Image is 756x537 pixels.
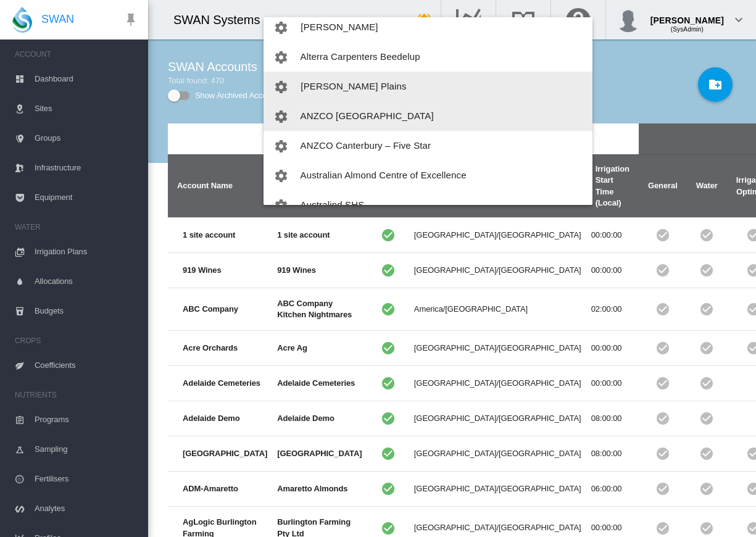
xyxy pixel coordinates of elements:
span: Australind SHS [301,199,365,210]
span: ANZCO Canterbury – Five Star [301,140,431,151]
md-icon: icon-cog [273,198,288,213]
md-icon: icon-cog [273,169,288,183]
button: You have 'Admin' permissions to Anna Plains [264,72,592,101]
md-icon: icon-cog [273,139,288,154]
span: [PERSON_NAME] Plains [301,81,406,91]
button: You have 'Admin' permissions to Allan Brothers [264,12,592,42]
button: You have 'Admin' permissions to Australind SHS [264,190,592,220]
md-icon: icon-cog [273,20,288,35]
button: You have 'Admin' permissions to ANZCO Canterbury [264,101,592,131]
span: Australian Almond Centre of Excellence [301,170,467,180]
button: You have 'Admin' permissions to Australian Almond Centre of Excellence [264,160,592,190]
button: You have 'Admin' permissions to Alterra Carpenters Beedelup [264,42,592,72]
button: You have 'Admin' permissions to ANZCO Canterbury – Five Star [264,131,592,160]
md-icon: icon-cog [273,50,288,65]
md-icon: icon-cog [273,109,288,124]
md-icon: icon-cog [273,80,288,94]
span: [PERSON_NAME] [301,22,378,32]
span: ANZCO [GEOGRAPHIC_DATA] [301,110,434,121]
span: Alterra Carpenters Beedelup [301,51,420,62]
